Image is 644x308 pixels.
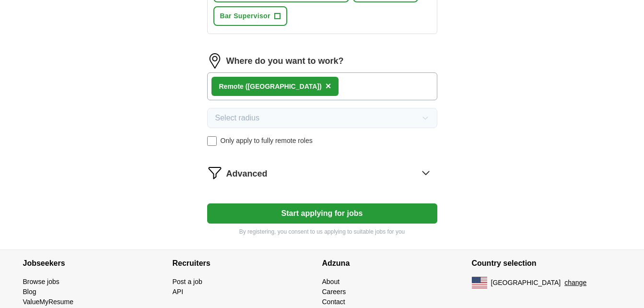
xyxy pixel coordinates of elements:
button: Start applying for jobs [207,203,437,224]
h4: Country selection [472,250,621,277]
a: Blog [23,288,36,296]
span: Advanced [226,167,268,180]
button: Select radius [207,108,437,128]
button: change [564,278,586,288]
a: API [173,288,184,296]
input: Only apply to fully remote roles [207,136,217,146]
span: Select radius [215,112,260,124]
a: Contact [322,298,345,306]
img: location.png [207,53,222,69]
img: filter [207,165,222,180]
label: Where do you want to work? [226,55,344,68]
span: Only apply to fully remote roles [221,136,313,146]
a: About [322,278,340,285]
span: × [326,81,331,91]
p: By registering, you consent to us applying to suitable jobs for you [207,227,437,236]
button: × [326,79,331,94]
button: Bar Supervisor [213,6,287,26]
a: Careers [322,288,346,296]
img: US flag [472,277,487,288]
a: Post a job [173,278,202,285]
span: [GEOGRAPHIC_DATA] [491,278,561,288]
div: Remote ([GEOGRAPHIC_DATA]) [219,82,322,92]
span: Bar Supervisor [220,11,270,21]
a: ValueMyResume [23,298,74,306]
a: Browse jobs [23,278,59,285]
